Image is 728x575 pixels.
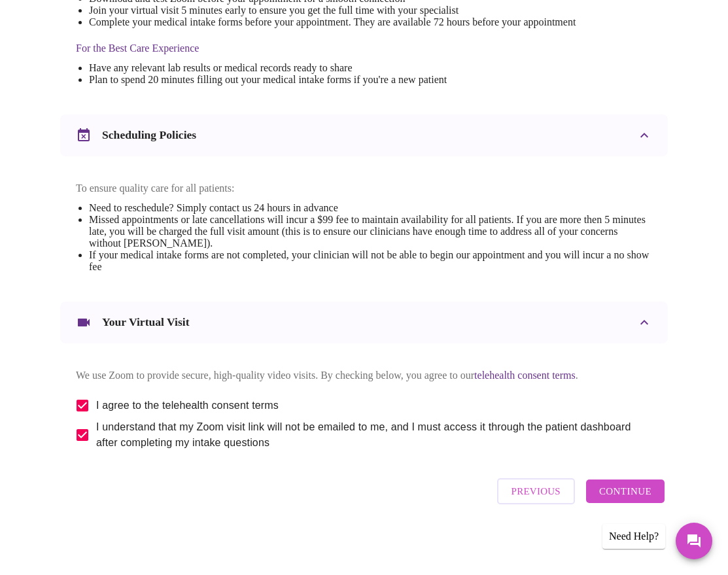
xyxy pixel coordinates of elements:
[60,302,668,343] div: Your Virtual Visit
[76,370,652,381] p: We use Zoom to provide secure, high-quality video visits. By checking below, you agree to our .
[89,16,576,28] li: Complete your medical intake forms before your appointment. They are available 72 hours before yo...
[102,128,196,142] h3: Scheduling Policies
[76,43,576,54] h4: For the Best Care Experience
[474,370,576,381] a: telehealth consent terms
[96,398,279,413] span: I agree to the telehealth consent terms
[76,183,652,194] p: To ensure quality care for all patients:
[60,114,668,156] div: Scheduling Policies
[96,419,642,451] span: I understand that my Zoom visit link will not be emailed to me, and I must access it through the ...
[676,523,712,559] button: Messages
[89,202,652,214] li: Need to reschedule? Simply contact us 24 hours in advance
[89,214,652,249] li: Missed appointments or late cancellations will incur a $99 fee to maintain availability for all p...
[497,478,575,504] button: Previous
[89,74,576,86] li: Plan to spend 20 minutes filling out your medical intake forms if you're a new patient
[89,5,576,16] li: Join your virtual visit 5 minutes early to ensure you get the full time with your specialist
[586,479,665,503] button: Continue
[511,483,561,500] span: Previous
[89,62,576,74] li: Have any relevant lab results or medical records ready to share
[602,524,665,549] div: Need Help?
[599,483,651,500] span: Continue
[89,249,652,273] li: If your medical intake forms are not completed, your clinician will not be able to begin our appo...
[102,315,190,329] h3: Your Virtual Visit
